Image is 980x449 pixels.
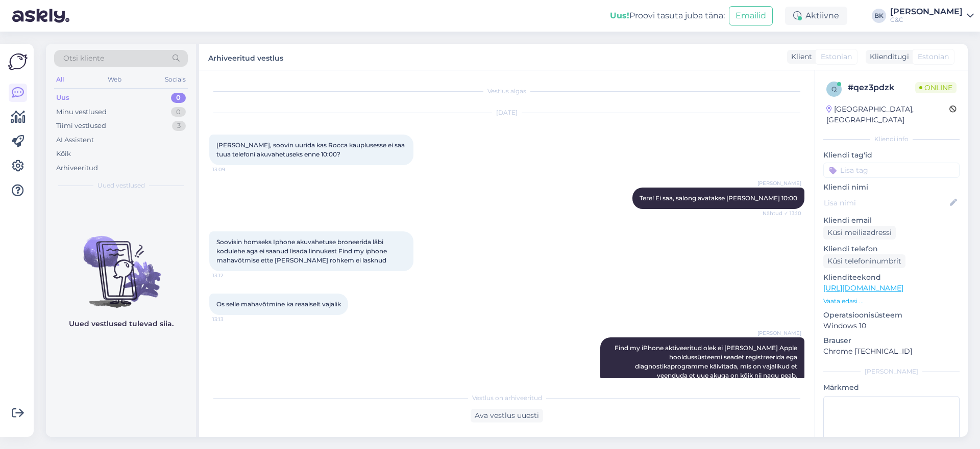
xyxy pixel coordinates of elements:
p: Brauser [823,335,960,346]
p: Chrome [TECHNICAL_ID] [823,346,960,357]
div: All [54,73,66,86]
b: Uus! [610,11,629,20]
span: Online [915,82,957,93]
div: Klienditugi [866,51,909,62]
span: Estonian [821,51,852,62]
div: Proovi tasuta juba täna: [610,10,725,22]
span: Uued vestlused [97,181,145,190]
span: 13:09 [212,166,251,173]
p: Operatsioonisüsteem [823,310,960,321]
div: [PERSON_NAME] [890,8,963,16]
div: Arhiveeritud [56,163,98,173]
span: Otsi kliente [63,53,104,64]
p: Märkmed [823,382,960,393]
div: AI Assistent [56,135,94,145]
input: Lisa nimi [824,197,948,208]
div: 0 [171,93,186,103]
div: BK [872,9,886,23]
div: C&C [890,16,963,24]
div: Kõik [56,149,71,159]
div: [PERSON_NAME] [823,367,960,376]
span: Soovisin homseks Iphone akuvahetuse broneerida läbi kodulehe aga ei saanud lisada linnukest Find ... [216,238,388,264]
p: Kliendi telefon [823,244,960,254]
div: Küsi telefoninumbrit [823,254,905,268]
p: Windows 10 [823,321,960,331]
p: Kliendi nimi [823,182,960,193]
span: q [831,85,837,93]
p: Vaata edasi ... [823,297,960,306]
span: 13:12 [212,272,251,279]
span: [PERSON_NAME] [757,329,801,337]
span: Vestlus on arhiveeritud [472,393,542,403]
span: Estonian [918,51,949,62]
div: Minu vestlused [56,107,107,117]
button: Emailid [729,6,773,25]
span: Nähtud ✓ 13:10 [763,209,801,217]
span: [PERSON_NAME], soovin uurida kas Rocca kauplusesse ei saa tuua telefoni akuvahetuseks enne 10:00? [216,141,406,158]
span: [PERSON_NAME] [757,179,801,187]
div: [DATE] [209,108,804,117]
p: Kliendi email [823,215,960,226]
p: Uued vestlused tulevad siia. [69,319,174,329]
div: Uus [56,93,69,103]
a: [PERSON_NAME]C&C [890,8,974,24]
span: Find my iPhone aktiveeritud olek ei [PERSON_NAME] Apple hooldussüsteemi seadet registreerida ega ... [615,344,799,379]
div: Ava vestlus uuesti [471,409,543,422]
div: Web [106,73,124,86]
span: 13:13 [212,315,251,323]
span: Tere! Ei saa, salong avatakse [PERSON_NAME] 10:00 [640,194,797,202]
img: No chats [46,218,196,309]
img: Askly Logo [8,52,28,71]
input: Lisa tag [823,163,960,178]
div: Vestlus algas [209,87,804,96]
label: Arhiveeritud vestlus [208,50,283,64]
a: [URL][DOMAIN_NAME] [823,283,903,293]
p: Klienditeekond [823,272,960,283]
div: Tiimi vestlused [56,121,106,131]
div: Kliendi info [823,135,960,144]
div: Aktiivne [785,7,847,25]
div: # qez3pdzk [848,82,915,94]
div: Socials [163,73,188,86]
p: Kliendi tag'id [823,150,960,161]
div: Küsi meiliaadressi [823,226,896,240]
div: [GEOGRAPHIC_DATA], [GEOGRAPHIC_DATA] [826,104,949,125]
div: 0 [171,107,186,117]
div: Klient [787,51,812,62]
span: Os selle mahavõtmine ka reaalselt vajalik [216,300,341,308]
div: 3 [172,121,186,131]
